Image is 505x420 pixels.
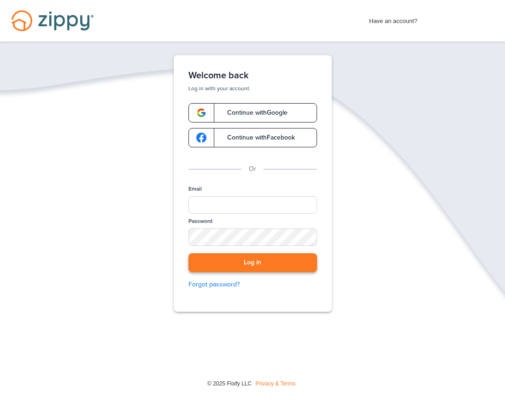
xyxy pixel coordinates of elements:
img: google-logo [196,133,206,143]
input: Password [188,228,317,246]
a: Privacy & Terms [256,380,295,387]
a: google-logoContinue withGoogle [188,103,317,122]
h1: Welcome back [188,70,317,81]
button: Log in [188,253,317,272]
input: Email [188,196,317,214]
span: Continue with Facebook [218,134,295,141]
label: Password [188,217,212,225]
label: Email [188,185,202,193]
span: Continue with Google [218,110,288,116]
p: Log in with your account. [188,85,317,92]
span: © 2025 Floify LLC [207,380,252,387]
img: google-logo [196,108,206,118]
a: google-logoContinue withFacebook [188,128,317,147]
span: Have an account? [369,12,417,26]
a: Forgot password? [188,280,317,290]
p: Or [249,164,256,174]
